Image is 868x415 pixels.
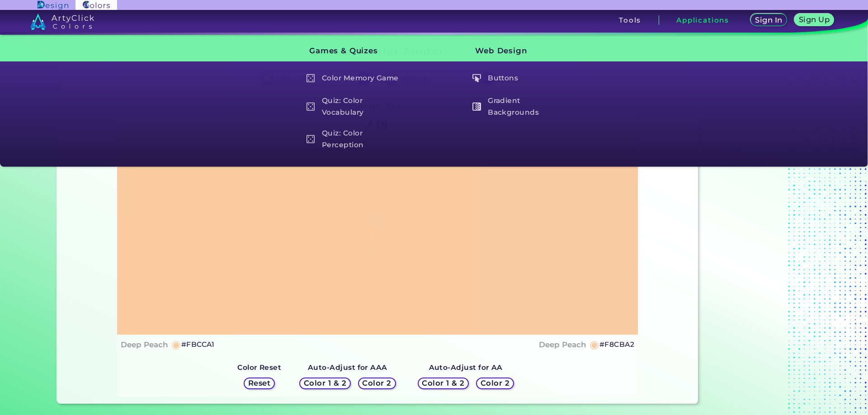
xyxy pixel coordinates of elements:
h5: Color Memory Game [302,70,407,87]
strong: Auto-Adjust for AAA [308,363,387,372]
h5: #F8CBA2 [599,339,634,350]
h5: Sign Up [800,16,828,23]
h3: Applications [676,17,729,23]
a: Quiz: Color Perception [301,126,408,152]
img: logo_artyclick_colors_white.svg [30,14,94,30]
h5: ◉ [590,339,599,350]
img: ArtyClick Design logo [38,1,68,9]
h3: Tools [619,17,641,23]
h1: Title ✗ [357,229,398,242]
a: Sign Up [797,14,832,26]
h5: Color 2 [482,380,508,387]
h4: Text ✗ [365,245,390,258]
h5: ◉ [171,339,181,350]
a: Buttons [467,70,574,87]
a: Color Memory Game [301,70,408,87]
h3: Games & Quizes [294,40,408,62]
a: Gradient Backgrounds [467,94,574,120]
img: icon_click_button_white.svg [472,74,481,83]
img: icon_game_white.svg [307,103,315,111]
a: Quiz: Color Vocabulary [301,94,408,120]
img: icon_game_white.svg [307,74,315,83]
img: icon_game_white.svg [307,135,315,144]
a: Sign In [752,14,785,26]
strong: Color Reset [237,363,281,372]
h3: Web Design [460,40,574,62]
h4: Deep Peach [539,338,586,351]
h5: Reset [249,380,269,387]
h5: Color 1 & 2 [306,380,344,387]
h5: Quiz: Color Perception [302,126,407,152]
h5: Gradient Backgrounds [468,94,573,120]
strong: Auto-Adjust for AA [429,363,503,372]
h5: #FBCCA1 [181,339,214,350]
h5: Buttons [468,70,573,87]
h5: Color 1 & 2 [424,380,462,387]
h5: Quiz: Color Vocabulary [302,94,407,120]
h4: Deep Peach [121,338,168,351]
h5: Color 2 [364,380,390,387]
h5: Sign In [756,17,781,23]
img: icon_gradient_white.svg [472,103,481,111]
